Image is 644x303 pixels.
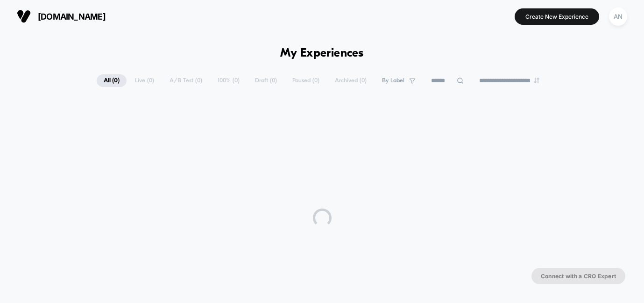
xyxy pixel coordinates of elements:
[515,8,599,25] button: Create New Experience
[534,78,539,83] img: end
[280,47,364,60] h1: My Experiences
[14,9,108,24] button: [DOMAIN_NAME]
[531,268,625,284] button: Connect with a CRO Expert
[38,12,106,22] span: [DOMAIN_NAME]
[609,7,627,26] div: AN
[606,7,630,26] button: AN
[17,9,31,23] img: Visually logo
[382,77,404,84] span: By Label
[97,74,127,87] span: All ( 0 )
